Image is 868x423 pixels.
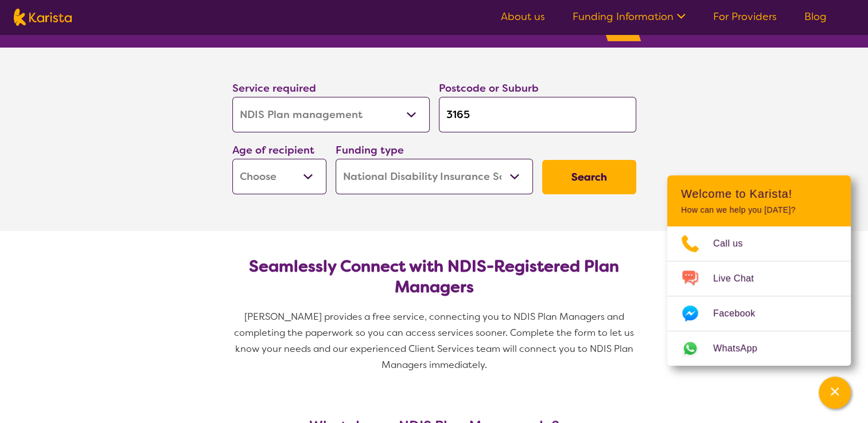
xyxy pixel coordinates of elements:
label: Service required [232,81,316,95]
label: Age of recipient [232,143,314,157]
label: Funding type [336,143,404,157]
button: Channel Menu [819,377,851,409]
input: Type [439,97,636,132]
a: About us [501,10,545,23]
a: Blog [804,10,827,23]
h2: Welcome to Karista! [681,187,837,201]
a: For Providers [713,10,777,23]
p: How can we help you [DATE]? [681,205,837,215]
h2: Seamlessly Connect with NDIS-Registered Plan Managers [242,256,627,297]
a: Web link opens in a new tab. [667,331,851,366]
ul: Choose channel [667,226,851,366]
a: Funding Information [573,10,686,23]
span: WhatsApp [713,340,771,357]
img: Karista logo [14,9,72,26]
label: Postcode or Suburb [439,81,539,95]
button: Search [542,160,636,194]
span: Facebook [713,305,769,322]
div: Channel Menu [667,175,851,366]
span: Live Chat [713,270,768,287]
span: [PERSON_NAME] provides a free service, connecting you to NDIS Plan Managers and completing the pa... [234,311,636,371]
span: Call us [713,235,757,252]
